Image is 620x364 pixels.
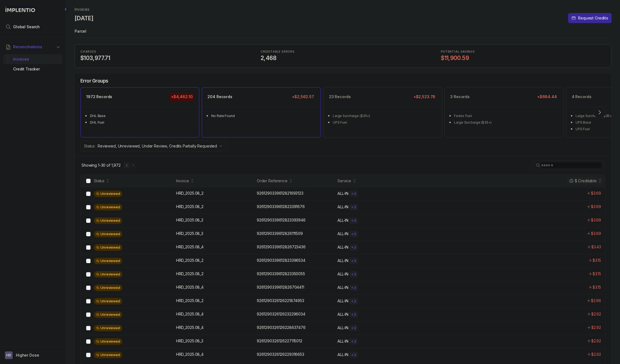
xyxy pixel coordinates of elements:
p: +$4,462.10 [170,93,194,101]
input: checkbox-checkbox [86,179,91,183]
p: ALL-IN [337,325,348,331]
div: Fedex Fuel [454,113,557,119]
p: 1972 Records [86,94,112,99]
p: Request Credits [578,15,608,21]
p: 4 Records [572,94,591,99]
button: Request Credits [568,13,611,23]
p: 204 Records [207,94,232,99]
input: checkbox-checkbox [86,339,91,344]
div: Service [337,178,351,184]
h4: [DATE] [75,15,93,22]
p: ALL-IN [337,204,348,210]
button: User initialsHigher Dose [5,351,61,359]
input: checkbox-checkbox [86,192,91,196]
p: Reviewed, Unreviewed, Under Review, Credits Partially Requested [98,143,217,149]
p: + 3 [351,286,356,290]
p: Higher Dose [16,352,39,358]
p: ALL-IN [337,191,348,196]
div: Unreviewed [94,352,122,358]
p: $3.69 [591,190,601,196]
p: $2.96 [591,298,601,303]
p: HRD_2025.08_2 [176,204,204,209]
p: 9261290326126232296034 [257,311,305,317]
p: + 2 [351,299,356,303]
p: $3.69 [591,204,601,209]
div: Unreviewed [94,244,122,251]
input: checkbox-checkbox [86,272,91,277]
p: +$684.44 [536,93,558,101]
p: 23 Records [329,94,351,99]
p: 9261290339612826723436 [257,244,306,250]
p: HRD_2025.08_4 [176,285,204,290]
input: checkbox-checkbox [86,232,91,236]
p: ALL-IN [337,244,348,250]
p: + 3 [351,192,356,196]
div: Unreviewed [94,325,122,331]
div: Unreviewed [94,311,122,318]
p: ALL-IN [337,271,348,277]
button: Status:Reviewed, Unreviewed, Under Review, Credits Partially Requested [80,141,226,151]
h5: Error Groups [80,78,108,84]
p: HRD_2025.08_2 [176,298,204,303]
p: POTENTIAL SAVINGS [441,50,606,53]
p: + 3 [351,218,356,223]
p: ALL-IN [337,352,348,357]
p: Showing 1-30 of 1,972 [81,163,121,168]
p: ALL-IN [337,285,348,290]
p: + 3 [351,245,356,250]
p: + 3 [351,259,356,263]
p: + 2 [351,326,356,330]
p: CREDITABLE ERRORS [261,50,425,53]
input: checkbox-checkbox [86,312,91,317]
p: Status: [84,143,95,149]
div: Unreviewed [94,298,122,305]
div: Unreviewed [94,231,122,237]
p: 9261290339612826704411 [257,285,304,290]
h4: $11,900.59 [441,54,606,62]
input: checkbox-checkbox [86,218,91,223]
p: 3 Records [450,94,470,99]
p: 9261290339612821693123 [257,190,303,196]
p: CHARGES [80,50,245,53]
p: $2.92 [591,338,601,344]
p: + 3 [351,272,356,277]
div: Invoices [8,54,58,64]
div: Status [94,178,105,184]
h4: 2,468 [261,54,425,62]
p: HRD_2025.08_2 [176,190,204,196]
p: 9261290339612823350055 [257,271,305,277]
p: HRD_2025.08_4 [176,325,204,330]
p: ALL-IN [337,231,348,237]
div: Reconciliations [3,53,63,75]
p: $2.92 [591,311,601,317]
p: HRD_2025.08_2 [176,271,204,277]
p: $3.15 [593,271,601,277]
span: Reconciliations [13,44,42,50]
p: $3.69 [591,231,601,236]
button: Reconciliations [3,41,63,53]
p: $2.92 [591,325,601,330]
p: $2.92 [591,352,601,357]
input: checkbox-checkbox [86,299,91,303]
div: Unreviewed [94,338,122,345]
p: +$2,523.78 [412,93,437,101]
p: +$2,562.57 [291,93,315,101]
div: Large Surcharge ($35+) [333,113,436,119]
p: HRD_2025.08_3 [176,217,203,223]
div: Unreviewed [94,190,122,197]
input: checkbox-checkbox [86,353,91,357]
p: + 3 [351,205,356,209]
div: Remaining page entries [81,163,121,168]
p: 9261290339612823396534 [257,258,305,263]
p: 9261290326126228637476 [257,325,306,330]
p: HRD_2025.08_3 [176,338,203,344]
p: + 3 [351,353,356,357]
p: HRD_2025.08_4 [176,244,204,250]
p: 9261290326126227115012 [257,338,302,344]
p: 9261290326126221874953 [257,298,304,303]
p: + 3 [351,339,356,344]
div: Unreviewed [94,258,122,264]
p: Invoices [75,7,89,12]
p: $3.69 [591,217,601,223]
p: HRD_2025.08_4 [176,311,204,317]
